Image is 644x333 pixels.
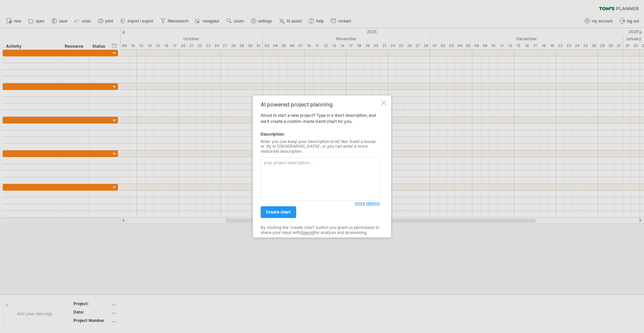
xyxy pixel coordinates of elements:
[266,210,291,215] span: create chart
[261,139,380,154] div: Note: you can keep your description brief, like 'build a house' or 'fly to [GEOGRAPHIC_DATA]', or...
[261,226,380,235] div: By clicking the 'create chart' button you grant us permission to share your input with for analys...
[261,206,296,218] a: create chart
[355,201,380,207] a: more options
[261,101,380,231] div: About to start a new project? Type in a short description, and we'll create a custom-made Gantt c...
[261,101,380,107] div: AI powered project planning
[355,201,380,206] span: more options
[301,230,314,235] a: OpenAI
[261,131,380,137] div: Description:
